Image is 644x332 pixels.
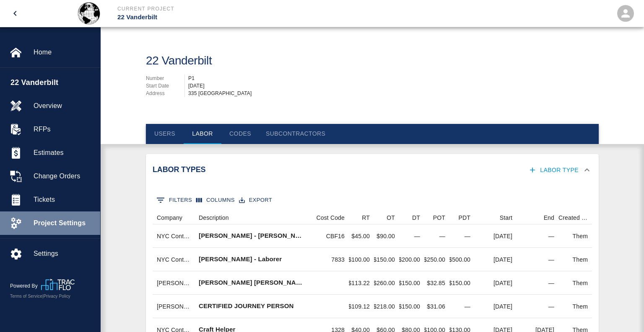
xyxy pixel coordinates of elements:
[387,211,395,224] div: OT
[449,295,475,318] div: —
[146,90,184,97] p: Address
[326,232,345,240] div: CBF16
[34,124,93,134] span: RFPs
[544,211,554,224] div: End
[558,271,592,295] div: Them
[424,295,449,318] div: $31.06
[374,271,399,295] div: $260.00
[449,248,475,271] div: $500.00
[475,248,517,271] div: [DATE]
[362,211,370,224] div: RT
[34,171,93,181] span: Change Orders
[558,248,592,271] div: Them
[157,255,190,264] div: NYC Contractors Sub
[154,193,194,207] button: Show filters
[34,218,93,228] span: Project Settings
[34,47,93,57] span: Home
[349,211,374,224] div: RT
[349,295,374,318] div: $109.12
[34,249,93,259] span: Settings
[424,271,449,295] div: $32.85
[44,294,70,299] a: Privacy Policy
[349,271,374,295] div: $113.22
[146,75,184,82] p: Number
[34,148,93,158] span: Estimates
[199,231,303,241] p: [PERSON_NAME] - [PERSON_NAME]
[34,101,93,111] span: Overview
[475,224,517,248] div: [DATE]
[153,211,195,224] div: Company
[374,224,399,248] div: $90.00
[374,295,399,318] div: $218.00
[199,278,303,288] p: [PERSON_NAME] [PERSON_NAME]
[117,5,367,13] p: Current Project
[424,248,449,271] div: $250.00
[199,301,293,311] p: CERTIFIED JOURNEY PERSON
[157,232,190,240] div: NYC Contractors Sub
[399,211,424,224] div: DT
[449,224,475,248] div: —
[331,255,345,264] div: 7833
[558,211,592,224] div: Created By
[117,13,367,22] p: 22 Vanderbilt
[146,154,599,186] div: Labor TypesLabor Type
[475,295,517,318] div: [DATE]
[475,211,517,224] div: Start
[412,211,420,224] div: DT
[433,211,445,224] div: POT
[5,3,25,23] button: open drawer
[199,255,282,264] p: [PERSON_NAME] - Laborer
[558,295,592,318] div: Them
[500,211,512,224] div: Start
[10,77,96,88] span: 22 Vanderbilt
[399,271,424,295] div: $150.00
[399,295,424,318] div: $150.00
[188,90,599,97] div: 335 [GEOGRAPHIC_DATA]
[558,211,588,224] div: Created By
[349,248,374,271] div: $100.00
[517,271,558,295] div: —
[527,162,582,178] button: Labor Type
[399,224,424,248] div: —
[349,224,374,248] div: $45.00
[42,294,44,299] span: |
[307,211,349,224] div: Cost Code
[157,279,190,287] div: Saul Goodman Carpentry
[221,124,259,144] button: Codes
[146,124,599,144] div: tabs navigation
[146,124,184,144] button: Users
[475,271,517,295] div: [DATE]
[146,54,212,68] h1: 22 Vanderbilt
[459,211,470,224] div: PDT
[157,211,182,224] div: Company
[195,211,307,224] div: Description
[517,295,558,318] div: —
[517,248,558,271] div: —
[449,211,475,224] div: PDT
[188,75,599,82] div: P1
[199,211,229,224] div: Description
[424,211,449,224] div: POT
[194,194,237,207] button: Select columns
[449,271,475,295] div: $150.00
[517,224,558,248] div: —
[153,165,296,175] h2: Labor Types
[374,211,399,224] div: OT
[157,302,190,311] div: Saul Goodman Carpentry
[424,224,449,248] div: —
[34,195,93,205] span: Tickets
[602,292,644,332] iframe: Chat Widget
[10,282,41,290] p: Powered By
[10,294,42,299] a: Terms of Service
[317,211,345,224] div: Cost Code
[237,194,274,207] button: Export
[41,279,75,290] img: TracFlo
[374,248,399,271] div: $150.00
[259,124,332,144] button: Subcontractors
[188,82,599,90] div: [DATE]
[399,248,424,271] div: $200.00
[517,211,558,224] div: End
[146,82,184,90] p: Start Date
[558,224,592,248] div: Them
